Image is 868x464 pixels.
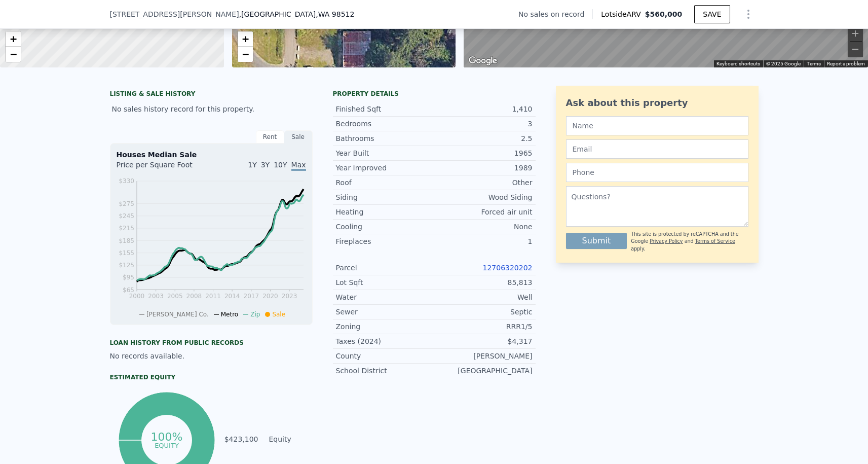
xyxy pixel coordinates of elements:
[10,48,17,60] span: −
[119,237,134,244] tspan: $185
[336,366,434,376] div: School District
[336,336,434,346] div: Taxes (2024)
[434,366,533,376] div: [GEOGRAPHIC_DATA]
[716,60,760,67] button: Keyboard shortcuts
[434,148,533,158] div: 1965
[566,163,748,182] input: Phone
[650,238,683,244] a: Privacy Policy
[336,192,434,202] div: Siding
[336,307,434,317] div: Sewer
[336,119,434,129] div: Bedrooms
[738,4,759,24] button: Show Options
[518,9,592,19] div: No sales on record
[483,264,533,272] a: 12706320202
[238,31,253,47] a: Zoom in
[119,177,134,185] tspan: $330
[129,293,144,300] tspan: 2000
[110,100,313,118] div: No sales history record for this property.
[695,238,735,244] a: Terms of Service
[205,293,221,300] tspan: 2011
[110,373,313,381] div: Estimated Equity
[434,236,533,246] div: 1
[186,293,202,300] tspan: 2008
[110,9,239,19] span: [STREET_ADDRESS][PERSON_NAME]
[336,163,434,173] div: Year Improved
[434,192,533,202] div: Wood Siding
[336,104,434,114] div: Finished Sqft
[146,311,209,318] span: [PERSON_NAME] Co.
[336,133,434,144] div: Bathrooms
[10,32,17,45] span: +
[110,339,313,347] div: Loan history from public records
[281,293,297,300] tspan: 2023
[336,351,434,361] div: County
[434,292,533,302] div: Well
[336,322,434,332] div: Zoning
[601,9,645,19] span: Lotside ARV
[238,47,253,62] a: Zoom out
[242,48,248,60] span: −
[466,54,500,67] img: Google
[221,311,238,318] span: Metro
[645,10,683,18] span: $560,000
[6,31,21,47] a: Zoom in
[117,150,306,160] div: Houses Median Sale
[434,336,533,346] div: $4,317
[434,163,533,173] div: 1989
[566,96,748,110] div: Ask about this property
[284,130,313,144] div: Sale
[434,119,533,129] div: 3
[262,293,278,300] tspan: 2020
[155,441,179,449] tspan: equity
[123,274,134,281] tspan: $95
[336,222,434,232] div: Cooling
[631,231,748,253] div: This site is protected by reCAPTCHA and the Google and apply.
[694,5,730,23] button: SAVE
[261,161,270,169] span: 3Y
[566,116,748,135] input: Name
[110,90,313,100] div: LISTING & SALE HISTORY
[434,222,533,232] div: None
[239,9,355,19] span: , [GEOGRAPHIC_DATA]
[256,130,284,144] div: Rent
[148,293,164,300] tspan: 2003
[123,287,134,294] tspan: $65
[434,133,533,144] div: 2.5
[434,322,533,332] div: RRR1/5
[434,177,533,188] div: Other
[291,161,306,171] span: Max
[242,32,248,45] span: +
[336,263,434,273] div: Parcel
[766,61,801,66] span: © 2025 Google
[807,61,821,66] a: Terms (opens in new tab)
[248,161,256,169] span: 1Y
[333,90,536,98] div: Property details
[566,233,627,249] button: Submit
[6,47,21,62] a: Zoom out
[336,292,434,302] div: Water
[827,61,865,66] a: Report a problem
[243,293,259,300] tspan: 2017
[167,293,182,300] tspan: 2005
[848,26,863,41] button: Zoom in
[336,148,434,158] div: Year Built
[119,262,134,269] tspan: $125
[272,311,285,318] span: Sale
[224,434,259,445] td: $423,100
[466,54,500,67] a: Open this area in Google Maps (opens a new window)
[274,161,287,169] span: 10Y
[110,351,313,361] div: No records available.
[848,42,863,57] button: Zoom out
[119,200,134,207] tspan: $275
[336,177,434,188] div: Roof
[336,236,434,246] div: Fireplaces
[336,277,434,288] div: Lot Sqft
[336,207,434,217] div: Heating
[250,311,260,318] span: Zip
[117,160,211,176] div: Price per Square Foot
[434,277,533,288] div: 85,813
[434,351,533,361] div: [PERSON_NAME]
[267,434,313,445] td: Equity
[434,207,533,217] div: Forced air unit
[434,307,533,317] div: Septic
